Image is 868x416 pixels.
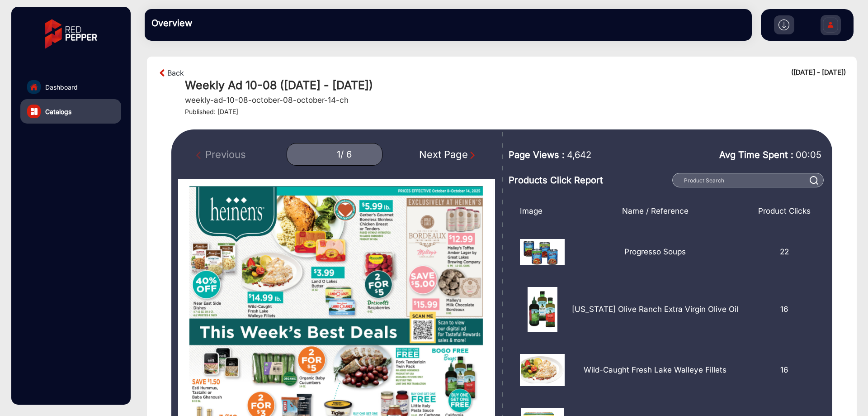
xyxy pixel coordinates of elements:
[672,173,824,187] input: Product Search
[185,108,846,116] h4: Published: [DATE]
[20,75,121,99] a: Dashboard
[624,246,686,258] p: Progresso Soups
[565,206,745,217] div: Name / Reference
[185,96,349,105] h5: weekly-ad-10-08-october-08-october-14-ch
[468,151,477,160] img: Next Page
[158,67,167,78] img: arrow-left-1.svg
[520,354,565,386] img: 17592338230002025-09-30_17-33-25.png
[509,175,668,186] h3: Products Click Report
[509,148,565,162] span: Page Views :
[520,239,565,265] img: 1759233983000pg1_16.png
[719,148,793,162] span: Avg Time Spent :
[151,18,278,29] h3: Overview
[45,107,71,116] span: Catalogs
[167,67,184,78] a: Back
[419,147,477,162] div: Next Page
[810,176,819,185] img: prodSearch%20_white.svg
[584,364,726,376] p: Wild-Caught Fresh Lake Walleye Fillets
[38,11,104,57] img: vmg-logo
[567,148,591,162] span: 4,642
[31,108,38,115] img: catalog
[745,239,823,265] div: 22
[45,82,78,92] span: Dashboard
[513,206,565,217] div: Image
[520,287,565,332] img: 1759233944000pg1_8.png
[745,287,823,332] div: 16
[745,206,823,217] div: Product Clicks
[20,99,121,124] a: Catalogs
[791,67,846,78] div: ([DATE] - [DATE])
[30,83,38,91] img: home
[572,304,738,316] p: [US_STATE] Olive Ranch Extra Virgin Olive Oil
[778,19,789,30] img: h2download.svg
[821,10,840,42] img: Sign%20Up.svg
[185,78,846,92] h1: Weekly Ad 10-08 ([DATE] - [DATE])
[340,149,352,160] div: / 6
[796,149,821,160] span: 00:05
[745,354,823,386] div: 16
